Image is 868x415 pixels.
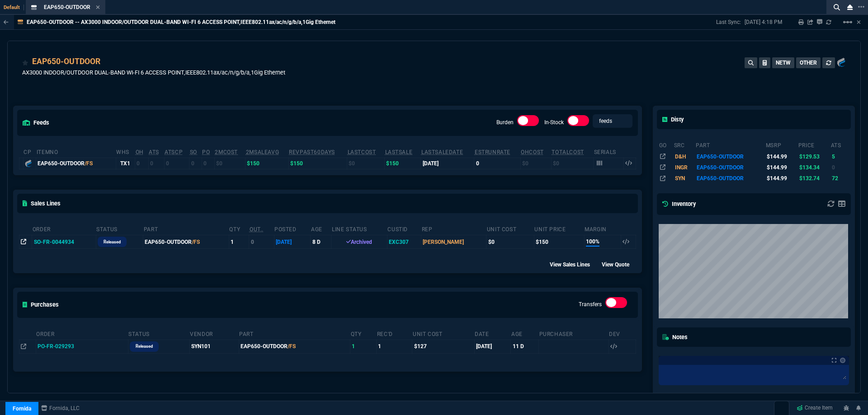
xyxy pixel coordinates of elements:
a: EAP650-OUTDOOR [32,56,100,67]
td: $150 [385,158,421,169]
th: Date [474,327,511,340]
span: /FS [288,343,296,350]
th: Status [96,222,143,235]
span: /FS [192,239,200,245]
tr: AX3000 INDOOR/OUTDOOR DUAL-BAND WI-FI 6 [659,173,849,184]
p: Released [104,238,121,246]
th: ItemNo [36,145,116,158]
th: Posted [274,222,311,235]
a: Create Item [793,401,836,415]
th: WHS [116,145,135,158]
tr: AX3000 Wi Fi 6 Access Point [659,151,849,162]
td: SYN101 [189,340,239,353]
td: $144.99 [765,173,798,184]
button: NETW [772,57,794,68]
td: $129.53 [798,151,830,162]
td: 0 [189,158,202,169]
th: Purchaser [539,327,609,340]
tr: AX3000 INDOOR/OUTDOOR DUAL-BAND WI-FI 6 ACCESS [659,162,849,173]
th: price [798,138,830,151]
th: Rec'd [377,327,412,340]
td: [PERSON_NAME] [421,235,486,249]
td: $150 [534,235,584,249]
td: $0 [551,158,593,169]
th: Order [32,222,96,235]
th: age [311,222,331,235]
td: 1 [229,235,249,249]
th: QTY [229,222,249,235]
td: INGR [674,162,695,173]
abbr: Total units on open Sales Orders [190,149,197,155]
th: Part [239,327,350,340]
th: CustId [387,222,421,235]
label: Transfers [579,301,602,308]
nx-icon: Close Workbench [844,2,856,13]
h5: feeds [23,118,49,127]
h5: Sales Lines [23,199,61,208]
th: part [695,138,765,151]
td: 0 [202,158,214,169]
td: 1 [377,340,412,353]
th: cp [23,145,36,158]
td: TX1 [116,158,135,169]
nx-fornida-value: PO-FR-029293 [38,342,126,350]
th: Margin [584,222,621,235]
nx-icon: Open New Tab [858,3,864,11]
abbr: The date of the last SO Inv price. No time limit. (ignore zeros) [421,149,463,155]
abbr: Total revenue past 60 days [289,149,335,155]
div: EAP650-OUTDOOR [38,159,114,168]
td: 11 D [511,340,539,353]
th: src [674,138,695,151]
th: Line Status [331,222,387,235]
th: Dev [609,327,636,340]
td: D&H [674,151,695,162]
abbr: Total units in inventory. [136,149,144,155]
div: View Sales Lines [550,260,598,269]
span: Default [4,5,24,10]
td: $134.34 [798,162,830,173]
td: $127 [412,340,474,353]
h5: Inventory [662,200,696,208]
span: EAP650-OUTDOOR [44,4,90,10]
a: Hide Workbench [857,19,861,26]
th: Part [143,222,229,235]
span: /FS [85,160,93,167]
th: Order [36,327,128,340]
div: In-Stock [567,115,589,130]
mat-icon: Example home icon [842,17,853,28]
th: Unit Cost [486,222,534,235]
th: Serials [594,145,624,158]
p: [DATE] 4:18 PM [745,19,782,26]
nx-icon: Close Tab [96,4,100,11]
div: Transfers [605,297,627,312]
th: Unit Cost [412,327,474,340]
abbr: Total units on open Purchase Orders [202,149,210,155]
td: 0 [164,158,189,169]
td: SO-FR-0044934 [32,235,96,249]
div: View Quote [602,260,637,269]
nx-icon: Open In Opposite Panel [21,343,26,350]
p: EAP650-OUTDOOR -- AX3000 INDOOR/OUTDOOR DUAL-BAND WI-FI 6 ACCESS POINT,IEEE802.11ax/ac/n/g/b/a,1G... [27,19,335,26]
div: Add to Watchlist [22,56,28,68]
td: 0 [474,158,520,169]
p: Released [136,343,153,350]
button: OTHER [796,57,821,68]
th: Unit Price [534,222,584,235]
label: Burden [496,119,514,126]
td: EXC307 [387,235,421,249]
h5: Purchases [23,300,59,309]
td: $0 [214,158,245,169]
th: Rep [421,222,486,235]
th: Age [511,327,539,340]
abbr: Avg Sale from SO invoices for 2 months [246,149,279,155]
div: Burden [517,115,539,130]
td: EAP650-OUTDOOR [695,151,765,162]
th: Qty [350,327,377,340]
td: $144.99 [765,151,798,162]
span: 100% [586,238,599,247]
td: 8 D [311,235,331,249]
abbr: The last purchase cost from PO Order [348,149,376,155]
nx-icon: Back to Table [4,19,9,25]
abbr: Avg cost of all PO invoices for 2 months [215,149,238,155]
